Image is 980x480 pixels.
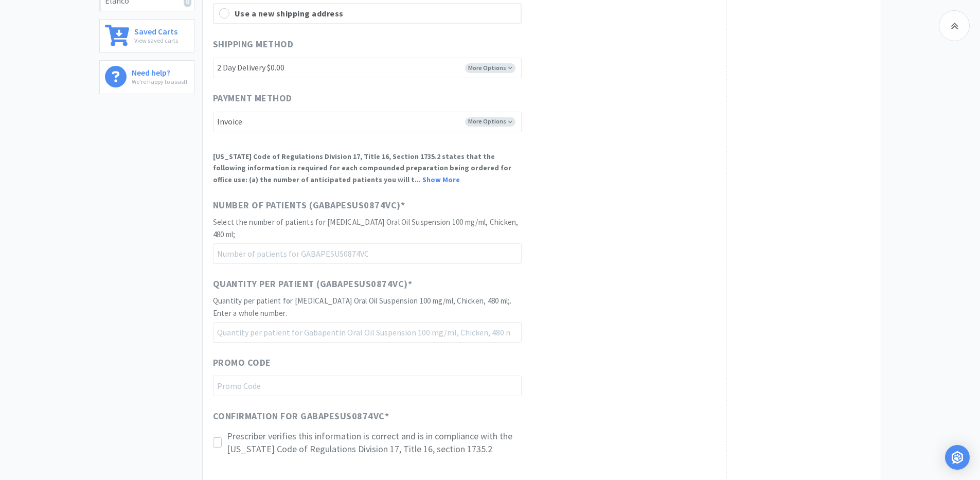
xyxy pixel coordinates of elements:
span: Quantity per patient for [MEDICAL_DATA] Oral Oil Suspension 100 mg/ml, Chicken, 480 ml;. Enter a ... [213,296,512,318]
span: Quantity per Patient (GABAPESUS0874VC) * [213,277,413,292]
a: Show More [422,175,460,184]
input: Promo Code [213,376,522,396]
h6: Need help? [132,66,187,77]
span: Select the number of patients for [MEDICAL_DATA] Oral Oil Suspension 100 mg/ml, Chicken, 480 ml; [213,217,519,239]
span: Payment Method [213,91,292,106]
span: Number of Patients (GABAPESUS0874VC) * [213,198,405,213]
div: Open Intercom Messenger [945,445,970,470]
div: Use a new shipping address [235,7,515,21]
input: Quantity per patient for Gabapentin Oral Oil Suspension 100 mg/ml, Chicken, 480 ml; [213,322,522,343]
p: Prescriber verifies this information is correct and is in compliance with the [US_STATE] Code of ... [227,430,522,455]
h6: Saved Carts [134,25,178,35]
span: Promo Code [213,355,271,370]
span: Shipping Method [213,37,294,52]
p: View saved carts [134,35,178,45]
p: We're happy to assist! [132,77,187,86]
a: Saved CartsView saved carts [99,19,194,52]
strong: [US_STATE] Code of Regulations Division 17, Title 16, Section 1735.2 states that the following in... [213,152,511,184]
span: Confirmation for GABAPESUS0874VC * [213,409,389,424]
input: Number of patients for GABAPESUS0874VC [213,243,522,264]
